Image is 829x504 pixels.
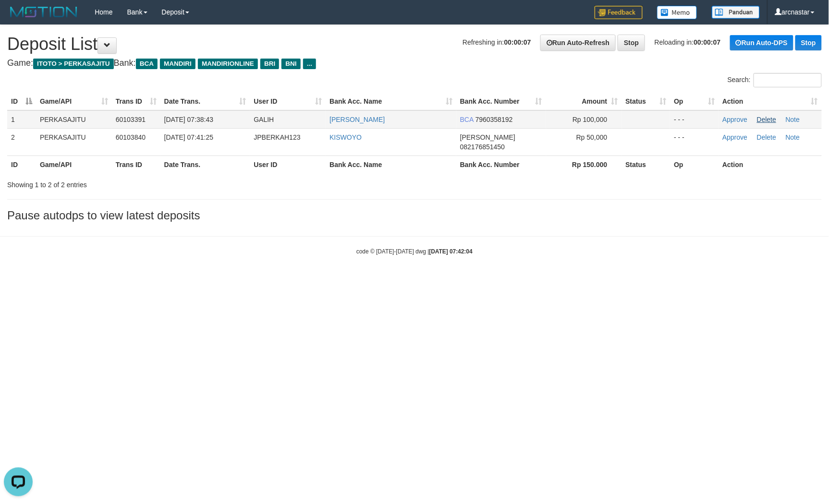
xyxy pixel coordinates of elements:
[722,116,747,123] a: Approve
[7,35,822,54] h1: Deposit List
[7,156,36,173] th: ID
[7,110,36,129] td: 1
[795,35,822,50] a: Stop
[757,133,776,141] a: Delete
[546,156,622,173] th: Rp 150.000
[160,93,250,110] th: Date Trans.: activate to sort column ascending
[198,59,258,69] span: MANDIRIONLINE
[460,143,505,151] span: Copy 082176851450 to clipboard
[460,133,515,141] span: [PERSON_NAME]
[670,128,719,156] td: - - -
[719,156,822,173] th: Action
[116,116,146,123] span: 60103391
[260,59,279,69] span: BRI
[719,93,822,110] th: Action: activate to sort column ascending
[112,93,160,110] th: Trans ID: activate to sort column ascending
[504,38,531,46] strong: 00:00:07
[722,133,747,141] a: Approve
[329,116,385,123] a: [PERSON_NAME]
[757,116,776,123] a: Delete
[329,133,362,141] a: KISWOYO
[7,93,36,110] th: ID: activate to sort column descending
[573,116,607,123] span: Rp 100,000
[546,93,622,110] th: Amount: activate to sort column ascending
[164,133,213,141] span: [DATE] 07:41:25
[116,133,146,141] span: 60103840
[36,93,112,110] th: Game/API: activate to sort column ascending
[460,116,474,123] span: BCA
[475,116,513,123] span: Copy 7960358192 to clipboard
[540,35,616,51] a: Run Auto-Refresh
[754,73,822,87] input: Search:
[164,116,213,123] span: [DATE] 07:38:43
[303,59,316,69] span: ...
[595,6,643,19] img: Feedback.jpg
[33,59,114,69] span: ITOTO > PERKASAJITU
[136,59,158,69] span: BCA
[254,133,300,141] span: JPBERKAH123
[36,156,112,173] th: Game/API
[456,93,546,110] th: Bank Acc. Number: activate to sort column ascending
[786,133,800,141] a: Note
[670,110,719,129] td: - - -
[281,59,300,69] span: BNI
[786,116,800,123] a: Note
[326,156,456,173] th: Bank Acc. Name
[655,38,721,46] span: Reloading in:
[576,133,608,141] span: Rp 50,000
[4,4,33,33] button: Open LiveChat chat widget
[622,93,671,110] th: Status: activate to sort column ascending
[728,73,822,87] label: Search:
[456,156,546,173] th: Bank Acc. Number
[250,93,326,110] th: User ID: activate to sort column ascending
[622,156,671,173] th: Status
[160,59,195,69] span: MANDIRI
[36,128,112,156] td: PERKASAJITU
[712,6,760,19] img: panduan.png
[7,128,36,156] td: 2
[7,5,80,19] img: MOTION_logo.png
[618,35,645,51] a: Stop
[36,110,112,129] td: PERKASAJITU
[356,248,473,255] small: code © [DATE]-[DATE] dwg |
[670,156,719,173] th: Op
[670,93,719,110] th: Op: activate to sort column ascending
[160,156,250,173] th: Date Trans.
[694,38,721,46] strong: 00:00:07
[730,35,793,50] a: Run Auto-DPS
[112,156,160,173] th: Trans ID
[7,209,822,222] h3: Pause autodps to view latest deposits
[7,176,338,190] div: Showing 1 to 2 of 2 entries
[429,248,473,255] strong: [DATE] 07:42:04
[326,93,456,110] th: Bank Acc. Name: activate to sort column ascending
[463,38,531,46] span: Refreshing in:
[254,116,274,123] span: GALIH
[250,156,326,173] th: User ID
[7,59,822,68] h4: Game: Bank:
[657,6,697,19] img: Button%20Memo.svg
